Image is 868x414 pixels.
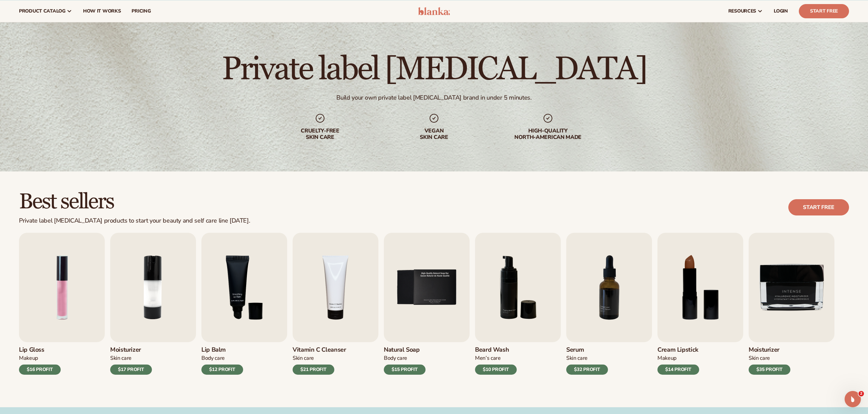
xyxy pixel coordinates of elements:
a: resources [723,0,768,22]
div: Build your own private label [MEDICAL_DATA] brand in under 5 minutes. [336,94,531,102]
a: Start Free [799,4,849,18]
a: product catalog [14,0,78,22]
h3: Serum [566,346,608,354]
h3: Cream Lipstick [657,346,699,354]
div: Men’s Care [475,355,517,362]
h1: Private label [MEDICAL_DATA] [222,53,647,86]
h3: Moisturizer [749,346,790,354]
a: 9 / 9 [749,233,834,375]
div: Skin Care [293,355,346,362]
div: $21 PROFIT [293,365,334,375]
a: Start free [788,199,849,215]
h3: Natural Soap [384,346,426,354]
a: How It Works [78,0,126,22]
h3: Vitamin C Cleanser [293,346,346,354]
div: $17 PROFIT [110,365,152,375]
h2: Best sellers [19,190,250,213]
div: Private label [MEDICAL_DATA] products to start your beauty and self care line [DATE]. [19,217,250,225]
div: Body Care [201,355,243,362]
div: Skin Care [110,355,152,362]
a: 2 / 9 [110,233,196,375]
h3: Beard Wash [475,346,517,354]
span: How It Works [83,8,121,14]
a: 5 / 9 [384,233,470,375]
div: $16 PROFIT [19,365,61,375]
div: Skin Care [749,355,790,362]
a: pricing [126,0,156,22]
a: 7 / 9 [566,233,652,375]
span: product catalog [19,8,65,14]
div: Skin Care [566,355,608,362]
span: LOGIN [774,8,788,14]
span: 2 [859,391,864,396]
a: 8 / 9 [657,233,743,375]
iframe: Intercom live chat [845,391,861,407]
span: pricing [132,8,151,14]
span: resources [728,8,756,14]
div: Vegan skin care [391,128,477,141]
a: 6 / 9 [475,233,561,375]
div: Makeup [657,355,699,362]
div: High-quality North-american made [505,128,591,141]
img: logo [418,7,450,15]
a: 3 / 9 [201,233,287,375]
div: Body Care [384,355,426,362]
a: 4 / 9 [293,233,378,375]
h3: Lip Gloss [19,346,61,354]
div: Makeup [19,355,61,362]
div: $15 PROFIT [384,365,426,375]
div: $35 PROFIT [749,365,790,375]
div: $14 PROFIT [657,365,699,375]
h3: Moisturizer [110,346,152,354]
div: $32 PROFIT [566,365,608,375]
div: $12 PROFIT [201,365,243,375]
a: 1 / 9 [19,233,105,375]
h3: Lip Balm [201,346,243,354]
a: LOGIN [768,0,793,22]
div: $10 PROFIT [475,365,517,375]
div: Cruelty-free skin care [277,128,363,141]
